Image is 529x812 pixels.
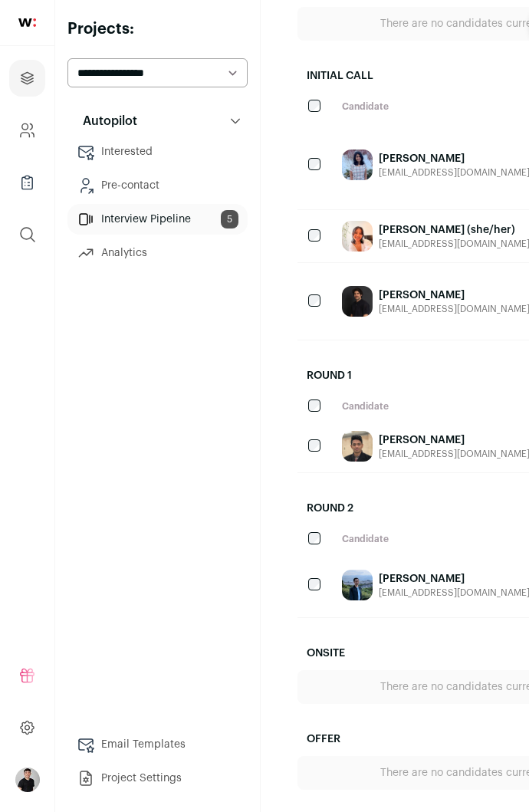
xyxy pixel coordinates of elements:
[9,60,45,97] a: Projects
[67,106,248,136] button: Autopilot
[15,768,40,792] img: 19277569-medium_jpg
[342,221,373,251] img: 7fce3e6ebda233e1a501e187b3f3d5bab5d0e78ed05985a92f2656220ac80136.jpg
[67,136,248,167] a: Interested
[18,18,36,27] img: wellfound-shorthand-0d5821cbd27db2630d0214b213865d53afaa358527fdda9d0ea32b1df1b89c2c.svg
[67,729,248,760] a: Email Templates
[342,570,373,600] img: ae3562bad3d92db1dba1ebd65a0a4119be37044442f4961f25191d581679c7e4.jpg
[221,210,238,228] span: 5
[67,18,248,40] h2: Projects:
[67,204,248,235] a: Interview Pipeline5
[342,150,373,180] img: 3ddf1e932844a3c6310443eae5cfd43645fc8ab8917adf5aeda5b5323948b865.jpg
[15,768,40,792] button: Open dropdown
[67,170,248,201] a: Pre-contact
[342,286,373,317] img: aac178b685869c55e140f378322f0d1c6bb49ea868c7f4d2d9ce0eb66a3afb2c
[9,112,45,149] a: Company and ATS Settings
[342,431,373,462] img: 2a3e64fd171a2c4fe2ddc84dc1fe82e7f0a0166375c1483c5551787aedebde68.jpg
[67,763,248,794] a: Project Settings
[9,164,45,201] a: Company Lists
[67,238,248,268] a: Analytics
[74,112,137,130] p: Autopilot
